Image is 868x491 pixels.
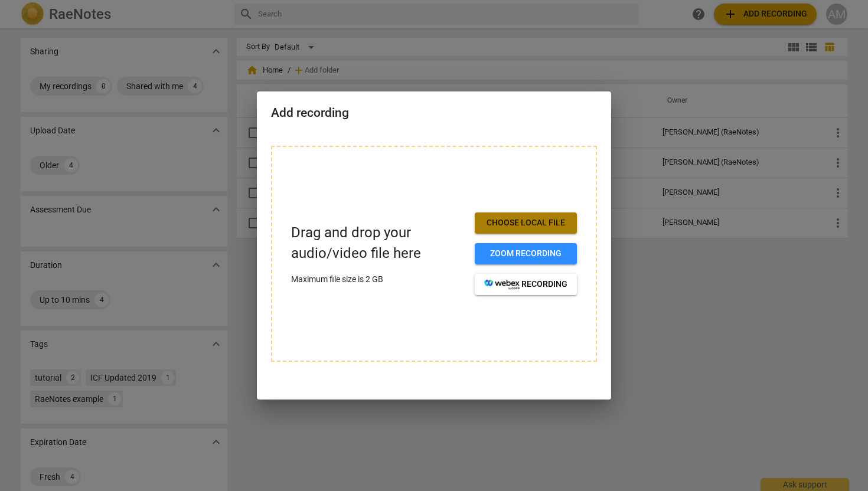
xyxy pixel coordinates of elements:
button: Choose local file [475,212,577,234]
span: Zoom recording [484,248,567,260]
p: Maximum file size is 2 GB [291,273,465,286]
h2: Add recording [271,106,597,120]
p: Drag and drop your audio/video file here [291,222,465,264]
button: Zoom recording [475,243,577,264]
span: Choose local file [484,217,567,229]
span: recording [484,279,567,290]
button: recording [475,274,577,295]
